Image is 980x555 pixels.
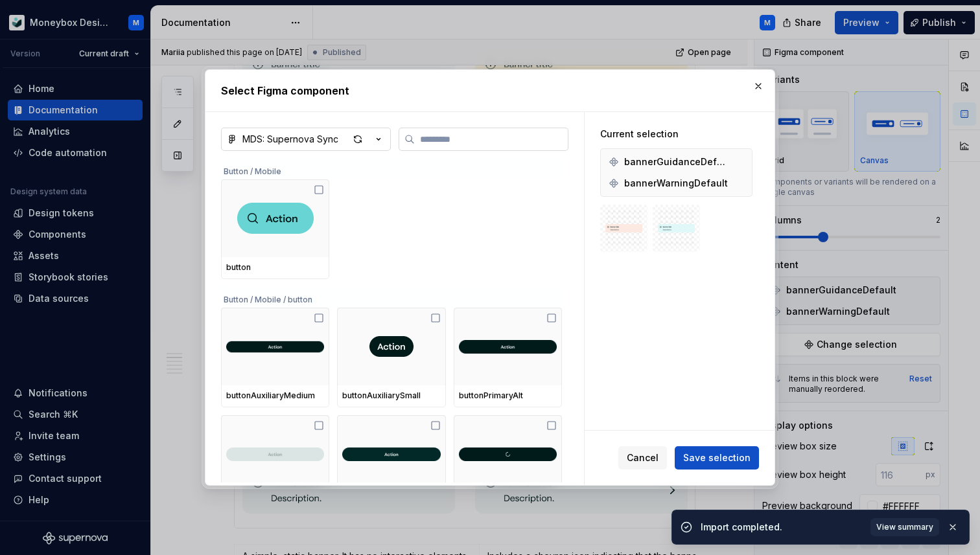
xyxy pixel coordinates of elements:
[459,391,557,401] div: buttonPrimaryAlt
[221,128,391,151] button: MDS: Supernova Sync
[683,451,751,464] span: Save selection
[603,152,749,172] div: bannerGuidanceDefault
[624,177,728,190] span: bannerWarningDefault
[701,521,863,534] div: Import completed.
[242,133,338,146] div: MDS: Supernova Sync
[226,262,324,273] div: button
[221,287,562,308] div: Button / Mobile / button
[600,128,752,141] div: Current selection
[221,83,759,98] h2: Select Figma component
[876,522,933,532] span: View summary
[627,451,659,464] span: Cancel
[603,173,749,194] div: bannerWarningDefault
[618,446,667,470] button: Cancel
[870,518,939,536] button: View summary
[675,446,759,470] button: Save selection
[221,159,562,179] div: Button / Mobile
[226,391,324,401] div: buttonAuxiliaryMedium
[342,391,440,401] div: buttonAuxiliarySmall
[624,155,730,168] span: bannerGuidanceDefault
